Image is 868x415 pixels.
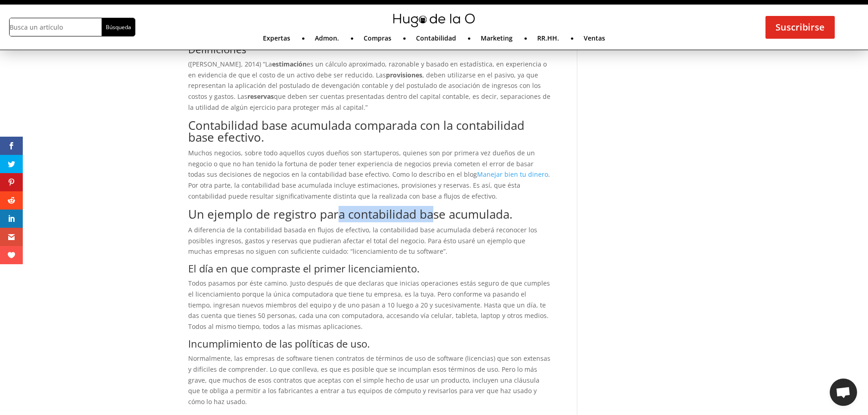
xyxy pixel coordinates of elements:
a: Compras [364,35,391,45]
strong: estimación [272,60,307,68]
img: mini-hugo-de-la-o-logo [393,14,474,27]
p: A diferencia de la contabilidad basada en flujos de efectivo, la contabilidad base acumulada debe... [188,225,550,263]
a: Admon. [315,35,339,45]
p: ([PERSON_NAME], 2014) “La es un cálculo aproximado, razonable y basado en estadística, en experie... [188,59,550,119]
a: mini-hugo-de-la-o-logo [393,20,474,29]
input: Busca un artículo [10,18,102,36]
a: Contabilidad [416,35,456,45]
h3: El día en que compraste el primer licenciamiento. [188,263,550,278]
h2: Contabilidad base acumulada comparada con la contabilidad base efectivo. [188,119,550,148]
h3: Definiciones [188,44,550,59]
a: Expertas [263,35,290,45]
p: Muchos negocios, sobre todo aquellos cuyos dueños son startuperos, quienes son por primera vez du... [188,148,550,208]
strong: reservas [247,92,274,101]
p: Normalmente, las empresas de software tienen contratos de términos de uso de software (licencias)... [188,353,550,414]
a: RR.HH. [537,35,559,45]
a: Suscribirse [765,16,835,39]
strong: provisiones [386,71,422,79]
a: Chat abierto [830,379,857,406]
a: Manejar bien tu dinero [477,170,548,179]
input: Búsqueda [102,18,135,36]
p: Todos pasamos por éste camino. Justo después de que declaras que inicias operaciones estás seguro... [188,278,550,338]
h3: Incumplimiento de las políticas de uso. [188,338,550,353]
a: Marketing [481,35,513,45]
h2: Un ejemplo de registro para contabilidad base acumulada. [188,208,550,225]
a: Ventas [584,35,605,45]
